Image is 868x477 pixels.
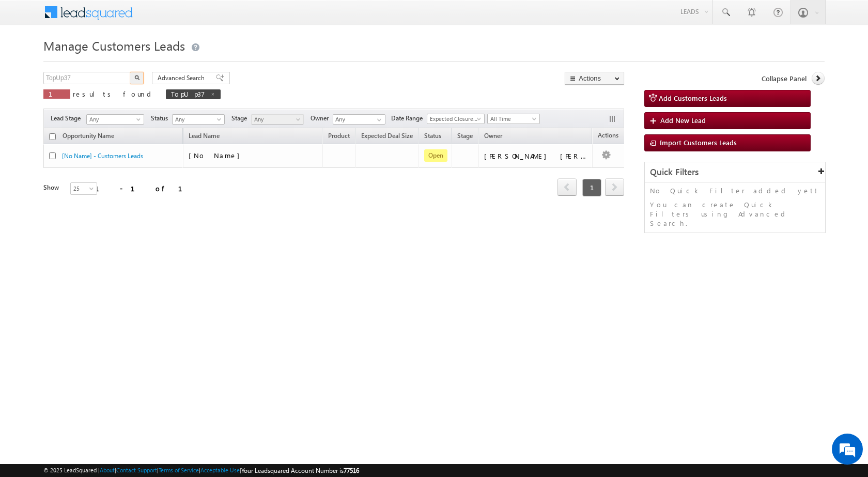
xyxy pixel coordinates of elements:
[424,149,447,162] span: Open
[605,179,624,196] a: next
[116,467,157,473] a: Contact Support
[328,132,350,140] span: Product
[593,130,624,143] span: Actions
[565,72,624,85] button: Actions
[189,151,245,160] span: [No Name]
[487,114,540,124] a: All Time
[49,89,65,98] span: 1
[311,114,333,123] span: Owner
[650,200,820,228] p: You can create Quick Filters using Advanced Search.
[173,115,222,124] span: Any
[645,162,825,182] div: Quick Filters
[333,114,385,125] input: Type to Search
[650,186,820,195] p: No Quick Filter added yet!
[231,114,251,123] span: Stage
[43,183,62,192] div: Show
[582,179,601,196] span: 1
[452,130,478,144] a: Stage
[49,133,56,140] input: Check all records
[51,114,85,123] span: Lead Stage
[71,184,98,193] span: 25
[419,130,446,144] a: Status
[43,466,359,475] span: © 2025 LeadSquared | | | | |
[159,467,199,473] a: Terms of Service
[484,151,587,161] div: [PERSON_NAME] [PERSON_NAME]
[427,114,485,124] a: Expected Closure Date
[660,116,706,125] span: Add New Lead
[557,179,577,196] a: prev
[361,132,413,140] span: Expected Deal Size
[171,89,205,98] span: TopUp37
[57,130,119,144] a: Opportunity Name
[87,115,141,124] span: Any
[43,37,185,54] span: Manage Customers Leads
[62,152,143,160] a: [No Name] - Customers Leads
[251,114,304,125] a: Any
[659,94,727,102] span: Add Customers Leads
[371,115,384,125] a: Show All Items
[172,114,225,125] a: Any
[252,115,301,124] span: Any
[557,178,577,196] span: prev
[100,467,115,473] a: About
[762,74,807,83] span: Collapse Panel
[344,467,359,474] span: 77516
[200,467,240,473] a: Acceptable Use
[457,132,473,140] span: Stage
[134,75,139,80] img: Search
[183,130,225,144] span: Lead Name
[660,138,737,147] span: Import Customers Leads
[158,73,208,83] span: Advanced Search
[391,114,427,123] span: Date Range
[73,89,155,98] span: results found
[70,182,97,195] a: 25
[63,132,114,140] span: Opportunity Name
[241,467,359,474] span: Your Leadsquared Account Number is
[151,114,172,123] span: Status
[95,182,195,194] div: 1 - 1 of 1
[427,114,481,124] span: Expected Closure Date
[356,130,418,144] a: Expected Deal Size
[484,132,502,140] span: Owner
[86,114,144,125] a: Any
[605,178,624,196] span: next
[488,114,537,124] span: All Time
